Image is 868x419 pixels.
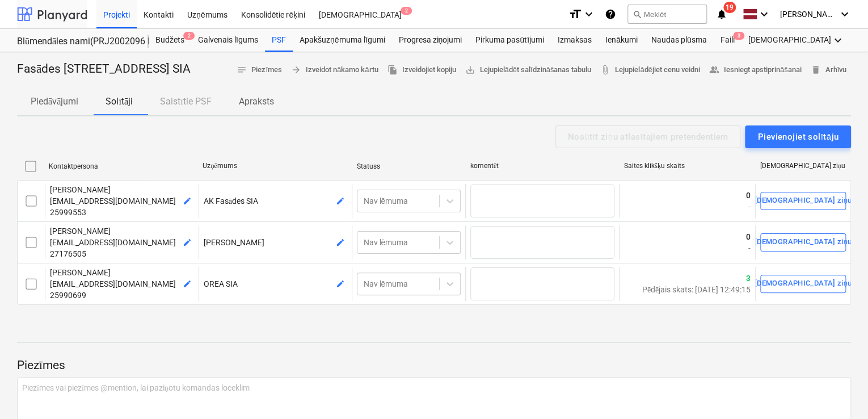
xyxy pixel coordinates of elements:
[106,95,133,108] p: Solītāji
[50,290,194,301] p: 25990699
[293,29,391,52] a: Apakšuzņēmuma līgumi
[357,162,461,170] div: Statuss
[50,238,176,247] span: [EMAIL_ADDRESS][DOMAIN_NAME]
[239,95,274,108] p: Apraksts
[760,162,846,170] div: [DEMOGRAPHIC_DATA] ziņu
[709,64,802,77] span: Iesniegt apstiprināšanai
[149,29,191,52] a: Budžets2
[733,32,744,40] span: 3
[746,201,751,212] p: -
[644,29,714,52] a: Naudas plūsma
[465,65,475,75] span: save_alt
[642,284,751,295] p: Pēdējais skats: [DATE] 12:49:15
[17,61,191,77] p: Fasādes [STREET_ADDRESS] SIA
[582,7,596,21] i: keyboard_arrow_down
[149,29,191,52] div: Budžets
[183,196,192,206] span: edit
[810,64,846,77] span: Arhīvu
[50,207,194,218] p: 25999553
[811,364,868,419] iframe: Chat Widget
[17,36,135,48] div: Blūmendāles nami(PRJ2002096 Prūšu 3 kārta) - 2601984
[191,29,265,52] a: Galvenais līgums
[716,7,727,21] i: notifications
[387,65,397,75] span: file_copy
[49,162,193,170] div: Kontaktpersona
[713,29,741,52] a: Faili3
[387,64,456,77] span: Izveidojiet kopiju
[599,29,644,52] div: Ienākumi
[757,7,770,21] i: keyboard_arrow_down
[746,190,751,201] p: 0
[50,267,194,278] p: [PERSON_NAME]
[31,95,78,108] p: Piedāvājumi
[470,162,615,170] div: komentēt
[237,65,247,75] span: notes
[50,279,176,288] span: [EMAIL_ADDRESS][DOMAIN_NAME]
[709,65,719,75] span: people_alt
[204,278,348,290] p: OREA SIA
[50,225,194,237] p: [PERSON_NAME]
[204,237,348,248] p: [PERSON_NAME]
[831,33,844,47] i: keyboard_arrow_down
[705,61,806,79] button: Iesniegt apstiprināšanai
[50,248,194,259] p: 27176505
[627,5,707,24] button: Meklēt
[760,192,846,210] button: [DEMOGRAPHIC_DATA] ziņu
[760,275,846,293] button: [DEMOGRAPHIC_DATA] ziņu
[755,194,852,207] div: [DEMOGRAPHIC_DATA] ziņu
[600,65,610,75] span: attach_file
[50,184,194,195] p: [PERSON_NAME]
[336,196,345,206] span: edit
[50,196,176,206] span: [EMAIL_ADDRESS][DOMAIN_NAME]
[755,277,852,290] div: [DEMOGRAPHIC_DATA] ziņu
[757,129,838,144] div: Pievienojiet solītāju
[382,61,460,79] button: Izveidojiet kopiju
[741,29,851,52] div: [DEMOGRAPHIC_DATA]
[624,162,751,170] div: Saites klikšķu skaits
[596,61,704,79] a: Lejupielādējiet cenu veidni
[286,61,382,79] button: Izveidot nākamo kārtu
[291,64,378,77] span: Izveidot nākamo kārtu
[232,61,286,79] button: Piezīmes
[810,65,820,75] span: delete
[837,7,851,21] i: keyboard_arrow_down
[642,273,751,284] p: 3
[204,195,348,207] p: AK Fasādes SIA
[600,64,700,77] span: Lejupielādējiet cenu veidni
[336,238,345,247] span: edit
[746,242,751,254] p: -
[745,125,851,148] button: Pievienojiet solītāju
[460,61,596,79] a: Lejupielādēt salīdzināšanas tabulu
[391,29,469,52] a: Progresa ziņojumi
[746,231,751,242] p: 0
[183,238,192,247] span: edit
[291,65,301,75] span: arrow_forward
[713,29,741,52] div: Faili
[779,10,836,19] span: [PERSON_NAME]
[551,29,599,52] a: Izmaksas
[17,358,851,374] p: Piezīmes
[265,29,293,52] a: PSF
[401,7,412,15] span: 2
[203,162,347,170] div: Uzņēmums
[183,279,192,288] span: edit
[806,61,851,79] button: Arhīvu
[755,236,852,249] div: [DEMOGRAPHIC_DATA] ziņu
[633,10,642,19] span: search
[237,64,282,77] span: Piezīmes
[760,233,846,252] button: [DEMOGRAPHIC_DATA] ziņu
[605,7,616,21] i: Zināšanu pamats
[469,29,551,52] a: Pirkuma pasūtījumi
[465,64,591,77] span: Lejupielādēt salīdzināšanas tabulu
[723,2,736,13] span: 19
[336,279,345,288] span: edit
[183,32,195,40] span: 2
